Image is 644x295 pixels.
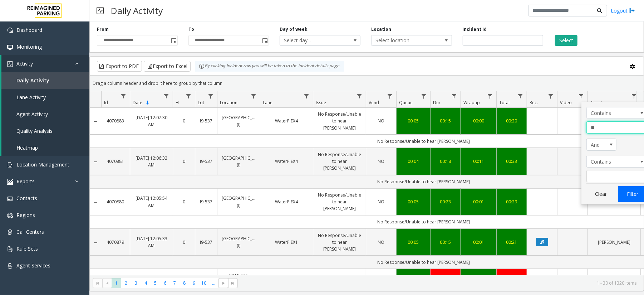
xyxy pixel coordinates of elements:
img: 'icon' [7,179,13,185]
a: Lane Activity [1,89,89,106]
span: Queue [399,100,413,106]
span: Page 1 [112,278,121,288]
span: Go to the next page [218,278,228,288]
div: Data table [90,91,644,275]
div: Drag a column header and drop it here to group by that column [90,77,644,90]
a: Rec. Filter Menu [546,91,556,101]
div: 00:01 [465,198,492,205]
a: 4070883 [105,117,126,124]
a: [GEOGRAPHIC_DATA] (I) [222,235,256,249]
a: Lot Filter Menu [206,91,216,101]
span: Go to the last page [230,280,236,286]
div: 00:05 [401,117,426,124]
a: No Response/Unable to hear [PERSON_NAME] [318,232,362,253]
a: NO [370,117,392,124]
span: NO [378,239,385,245]
span: Contacts [16,195,37,202]
a: 00:29 [501,198,522,205]
a: 0 [177,158,191,165]
a: 0 [177,239,191,246]
img: logout [629,7,635,14]
span: Regions [16,212,35,218]
label: Day of week [280,26,308,33]
div: 00:00 [465,117,492,124]
span: Contains [587,156,635,168]
span: Lane Activity [16,94,46,101]
img: 'icon' [7,246,13,252]
a: [GEOGRAPHIC_DATA] (I) [222,114,256,128]
img: 'icon' [7,263,13,269]
img: 'icon' [7,28,13,33]
a: 00:15 [435,117,456,124]
span: Page 8 [180,278,189,288]
span: Location Management [16,161,69,168]
a: 00:18 [435,158,456,165]
span: NO [378,118,385,124]
a: 00:15 [435,239,456,246]
span: Dur [433,100,441,106]
a: Activity [1,55,89,72]
a: [DATE] 12:06:32 AM [134,155,168,168]
a: Dur Filter Menu [449,91,459,101]
a: NO [370,158,392,165]
span: H [176,100,179,106]
a: WaterP EX4 [265,117,309,124]
a: Issue Filter Menu [355,91,364,101]
span: Agent [590,100,602,106]
img: 'icon' [7,196,13,202]
a: WaterP EX4 [265,198,309,205]
span: Dashboard [16,26,42,33]
span: Agent Filter Logic [586,139,616,151]
a: Logout [611,7,635,14]
a: I9-537 [200,198,213,205]
span: Go to the next page [221,280,226,286]
img: 'icon' [7,162,13,168]
span: Page 10 [199,278,209,288]
a: [DATE] 12:05:33 AM [134,235,168,249]
span: Lot [198,100,204,106]
a: Collapse Details [90,199,101,205]
span: Heatmap [16,144,38,151]
a: 4070881 [105,158,126,165]
span: Total [499,100,510,106]
span: Id [104,100,108,106]
a: Wrapup Filter Menu [485,91,495,101]
img: 'icon' [7,61,13,67]
span: Wrapup [463,100,480,106]
h3: Daily Activity [107,2,166,19]
span: Daily Activity [16,77,49,84]
span: Page 11 [209,278,218,288]
a: 00:23 [435,198,456,205]
a: I9-537 [200,239,213,246]
a: 00:05 [401,198,426,205]
a: 0 [177,117,191,124]
span: Rule Sets [16,245,38,252]
span: Sortable [145,100,151,106]
span: Page 6 [160,278,170,288]
span: Page 4 [141,278,151,288]
a: Location Filter Menu [249,91,259,101]
span: Vend [369,100,379,106]
button: Select [555,35,577,46]
kendo-pager-info: 1 - 30 of 1320 items [242,280,636,286]
span: Page 3 [131,278,141,288]
span: Go to the last page [228,278,238,288]
a: Date Filter Menu [162,91,171,101]
img: 'icon' [7,44,13,50]
a: 0 [177,198,191,205]
a: Id Filter Menu [119,91,128,101]
img: pageIcon [97,2,104,19]
a: No Response/Unable to hear [PERSON_NAME] [318,111,362,131]
a: 00:33 [501,158,522,165]
a: 00:11 [465,158,492,165]
span: Page 7 [170,278,180,288]
a: 00:21 [501,239,522,246]
span: Page 2 [121,278,131,288]
a: 00:20 [501,117,522,124]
